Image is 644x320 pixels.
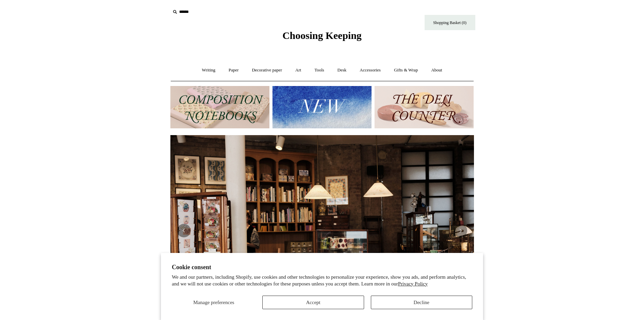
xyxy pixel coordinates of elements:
a: Choosing Keeping [282,35,361,40]
span: Choosing Keeping [282,30,361,41]
span: Manage preferences [193,300,234,305]
button: Next [454,224,467,237]
a: Paper [222,61,245,79]
a: About [425,61,448,79]
h2: Cookie consent [172,264,472,271]
a: Shopping Basket (0) [425,15,475,30]
a: Gifts & Wrap [388,61,424,79]
p: We and our partners, including Shopify, use cookies and other technologies to personalize your ex... [172,274,472,287]
a: Accessories [354,61,387,79]
a: Tools [308,61,330,79]
img: New.jpg__PID:f73bdf93-380a-4a35-bcfe-7823039498e1 [272,86,372,128]
img: The Deli Counter [375,86,474,128]
img: 202302 Composition ledgers.jpg__PID:69722ee6-fa44-49dd-a067-31375e5d54ec [170,86,269,128]
a: Decorative paper [246,61,288,79]
a: Art [289,61,307,79]
a: Writing [196,61,221,79]
a: Desk [331,61,353,79]
button: Decline [371,296,472,309]
button: Previous [177,224,191,237]
button: Accept [262,296,364,309]
button: Manage preferences [172,296,256,309]
a: Privacy Policy [398,281,428,286]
